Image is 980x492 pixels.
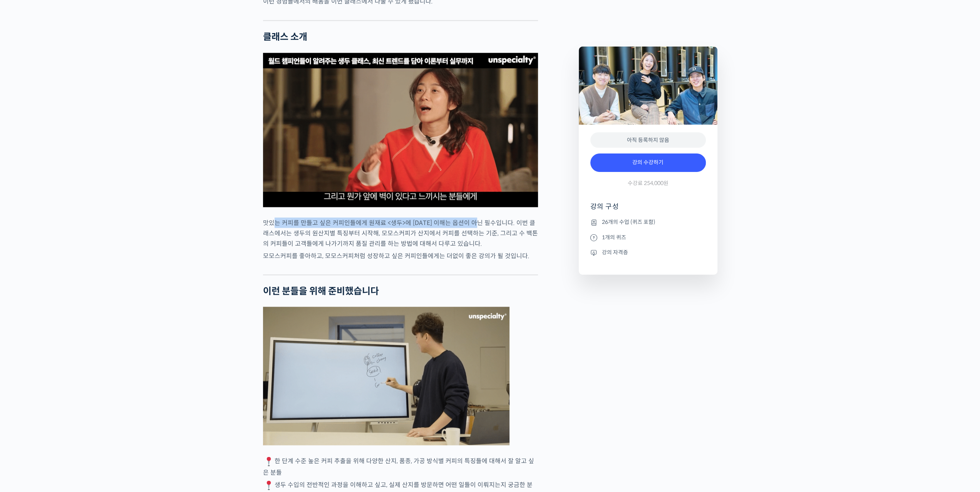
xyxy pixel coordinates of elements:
[590,248,706,257] li: 강의 자격증
[590,218,706,227] li: 26개의 수업 (퀴즈 포함)
[51,244,99,263] a: 대화
[264,480,273,490] img: 📍
[590,132,706,148] div: 아직 등록하지 않음
[24,255,29,262] span: 홈
[2,244,51,263] a: 홈
[70,256,80,262] span: 대화
[264,457,273,466] img: 📍
[263,285,538,297] h2: 이런 분들을 위해 준비했습니다
[263,217,538,249] p: 맛있는 커피를 만들고 싶은 커피인들에게 원재료 <생두>에 [DATE] 이해는 옵션이 아닌 필수입니다. 이번 클래스에서는 생두의 원산지별 특징부터 시작해, 모모스커피가 산지에서...
[99,244,148,263] a: 설정
[263,250,538,261] p: 모모스커피를 좋아하고, 모모스커피처럼 성장하고 싶은 커피인들에게는 더없이 좋은 강의가 될 것입니다.
[590,153,706,172] a: 강의 수강하기
[590,202,706,217] h4: 강의 구성
[263,31,307,42] strong: 클래스 소개
[628,180,668,187] span: 수강료 254,000원
[590,233,706,242] li: 1개의 퀴즈
[263,455,538,477] p: 한 단계 수준 높은 커피 추출을 위해 다양한 산지, 품종, 가공 방식별 커피의 특징들에 대해서 잘 알고 싶은 분들
[119,255,128,262] span: 설정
